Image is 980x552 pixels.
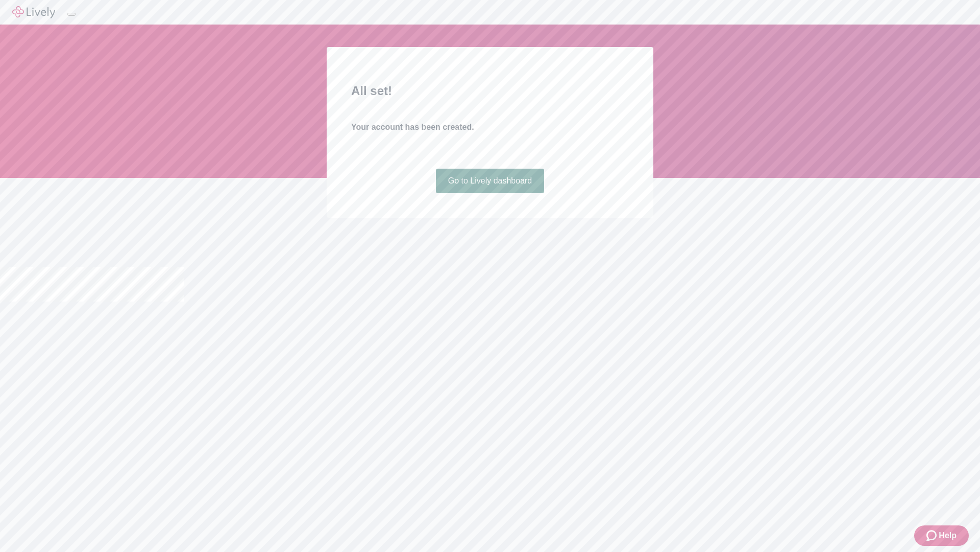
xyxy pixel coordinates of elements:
[351,82,629,100] h2: All set!
[12,6,55,18] img: Lively
[914,525,969,546] button: Zendesk support iconHelp
[436,169,545,193] a: Go to Lively dashboard
[926,530,939,542] svg: Zendesk support icon
[939,530,957,542] span: Help
[351,121,629,133] h4: Your account has been created.
[67,13,76,16] button: Log out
